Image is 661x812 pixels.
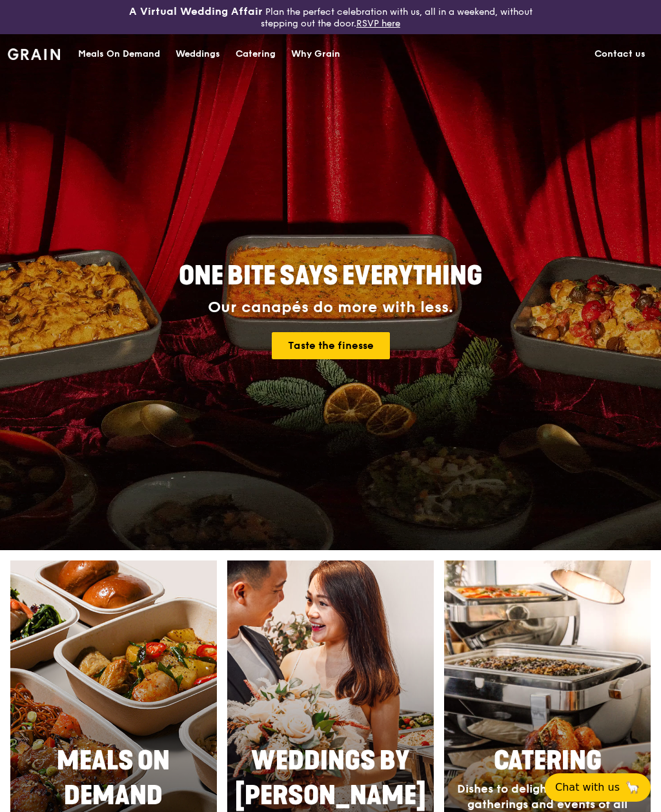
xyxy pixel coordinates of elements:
[356,18,400,29] a: RSVP here
[272,332,390,359] a: Taste the finesse
[555,780,620,795] span: Chat with us
[168,35,228,74] a: Weddings
[545,773,651,802] button: Chat with us🦙
[57,746,170,811] span: Meals On Demand
[235,746,426,811] span: Weddings by [PERSON_NAME]
[129,5,263,18] h3: A Virtual Wedding Affair
[283,35,348,74] a: Why Grain
[78,35,160,74] div: Meals On Demand
[587,35,653,74] a: Contact us
[176,35,220,74] div: Weddings
[291,35,340,74] div: Why Grain
[236,35,276,74] div: Catering
[8,48,60,60] img: Grain
[179,261,482,292] span: ONE BITE SAYS EVERYTHING
[625,780,640,795] span: 🦙
[8,34,60,72] a: GrainGrain
[110,5,551,29] div: Plan the perfect celebration with us, all in a weekend, without stepping out the door.
[228,35,283,74] a: Catering
[107,299,553,317] div: Our canapés do more with less.
[494,746,602,777] span: Catering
